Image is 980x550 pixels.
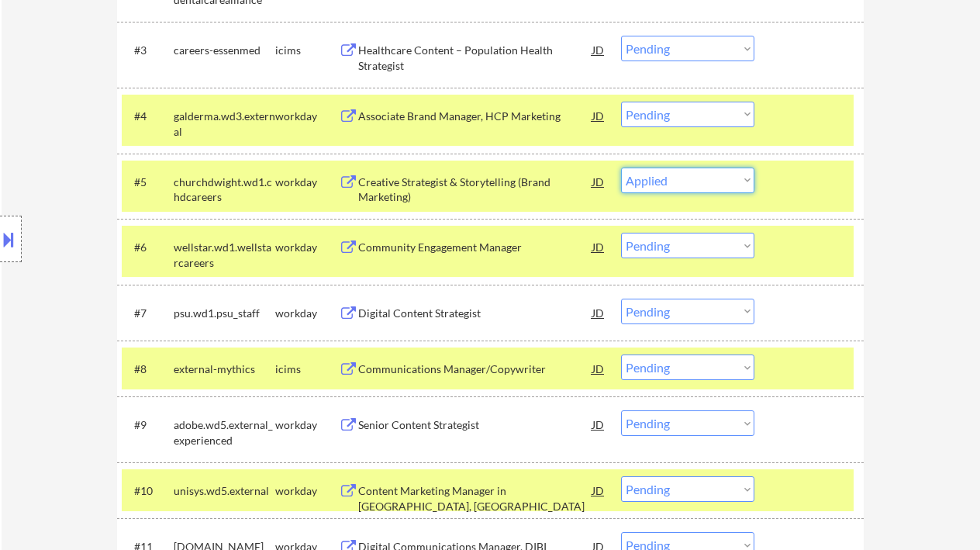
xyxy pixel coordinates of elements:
div: Creative Strategist & Storytelling (Brand Marketing) [358,175,592,205]
div: workday [275,109,339,124]
div: workday [275,483,339,499]
div: adobe.wd5.external_experienced [174,417,275,448]
div: JD [591,299,606,327]
div: JD [591,102,606,130]
div: workday [275,175,339,190]
div: JD [591,355,606,382]
div: unisys.wd5.external [174,483,275,499]
div: Senior Content Strategist [358,417,592,433]
div: JD [591,233,606,261]
div: #10 [134,483,161,499]
div: workday [275,240,339,255]
div: careers-essenmed [174,43,275,58]
div: Content Marketing Manager in [GEOGRAPHIC_DATA], [GEOGRAPHIC_DATA] [358,483,592,514]
div: icims [275,43,339,58]
div: workday [275,417,339,433]
div: #3 [134,43,161,58]
div: #9 [134,417,161,433]
div: Associate Brand Manager, HCP Marketing [358,109,592,124]
div: JD [591,36,606,64]
div: JD [591,476,606,504]
div: Healthcare Content – Population Health Strategist [358,43,592,73]
div: Communications Manager/Copywriter [358,361,592,377]
div: icims [275,361,339,377]
div: Digital Content Strategist [358,306,592,321]
div: Community Engagement Manager [358,240,592,255]
div: JD [591,410,606,438]
div: workday [275,306,339,321]
div: JD [591,168,606,195]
